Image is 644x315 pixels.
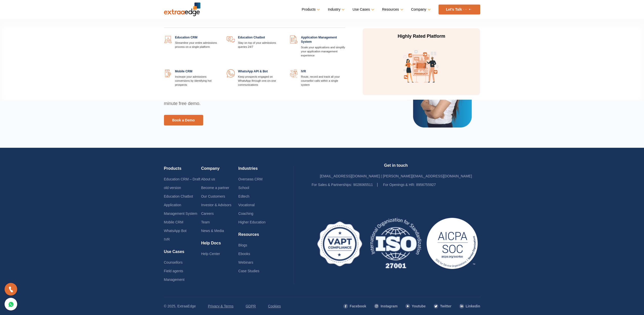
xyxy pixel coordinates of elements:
[312,163,480,172] h4: Get in touch
[238,243,247,247] a: Blogs
[201,194,225,198] a: Our Customers
[416,183,436,187] a: 8956755927
[433,302,451,310] a: Twitter
[238,269,259,273] a: Case Studies
[238,186,249,190] a: School
[382,6,402,13] a: Resources
[374,33,469,39] p: Highly Rated Platform
[320,174,472,178] a: [EMAIL_ADDRESS][DOMAIN_NAME] | [PERSON_NAME][EMAIL_ADDRESS][DOMAIN_NAME]
[201,220,210,224] a: Team
[268,302,281,310] a: Cookies
[312,180,352,189] label: For Sales & Partnerships:
[238,232,276,241] h4: Resources
[201,212,214,216] a: Careers
[208,302,234,310] a: Privacy & Terms
[164,115,203,125] a: Book a Demo
[201,203,232,207] a: Investor & Advisors
[238,220,265,224] a: Higher Education
[164,203,197,216] a: Application Management System
[201,186,229,190] a: Become a partner
[164,177,200,190] a: Education CRM – Draft old version
[164,166,201,175] h4: Products
[201,166,238,175] h4: Company
[164,260,183,264] a: Counsellors
[164,249,201,258] h4: Use Cases
[164,269,183,273] a: Field agents
[328,6,344,13] a: Industry
[238,166,276,175] h4: Industries
[238,194,250,198] a: Edtech
[238,252,250,256] a: Ebooks
[201,241,238,249] h4: Help Docs
[164,302,196,310] p: © 2025, ExtraaEdge
[374,302,398,310] a: Instagram
[238,203,255,207] a: Vocational
[164,237,170,241] a: IVR
[201,252,220,256] a: Help Center
[238,212,253,216] a: Coaching
[353,183,373,187] a: 9028065511
[164,278,185,282] a: Management
[302,6,319,13] a: Products
[405,302,426,310] a: Youtube
[238,260,253,264] a: Webinars
[201,177,215,181] a: About us
[439,5,480,14] a: Let’s Talk
[383,180,415,189] label: For Openings & HR:
[246,302,256,310] a: GDPR
[164,229,187,233] a: WhatsApp Bot
[343,302,366,310] a: Facebook
[411,6,430,13] a: Company
[164,194,193,198] a: Education Chatbot
[164,220,183,224] a: Mobile CRM
[459,302,480,310] a: Linkedin
[352,6,373,13] a: Use Cases
[201,229,224,233] a: News & Media
[238,177,263,181] a: Overseas CRM
[164,94,347,115] p: Know how you can scale your admission process & achieve your targets. Book a 45-minute free demo.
